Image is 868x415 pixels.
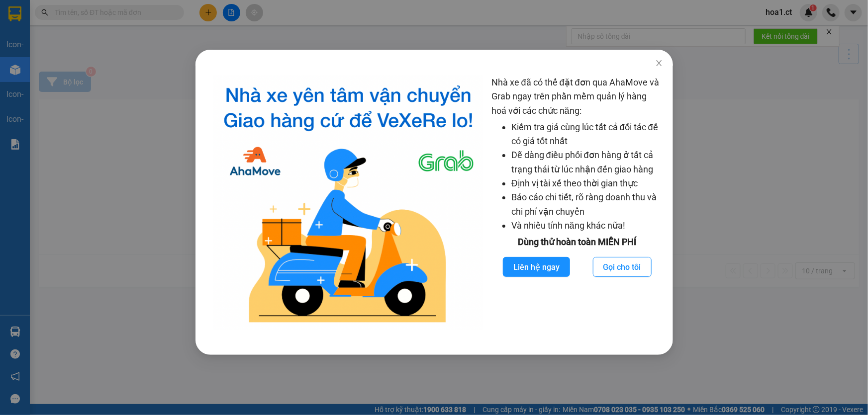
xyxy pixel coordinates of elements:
li: Và nhiều tính năng khác nữa! [511,219,663,233]
button: Close [645,50,673,78]
span: Liên hệ ngay [513,261,559,273]
span: close [655,59,663,67]
li: Dễ dàng điều phối đơn hàng ở tất cả trạng thái từ lúc nhận đến giao hàng [511,148,663,176]
li: Báo cáo chi tiết, rõ ràng doanh thu và chi phí vận chuyển [511,190,663,219]
button: Gọi cho tôi [592,257,651,277]
button: Liên hệ ngay [502,257,570,277]
li: Kiểm tra giá cùng lúc tất cả đối tác để có giá tốt nhất [511,120,663,149]
img: logo [213,76,483,330]
div: Dùng thử hoàn toàn MIỄN PHÍ [491,235,663,249]
div: Nhà xe đã có thể đặt đơn qua AhaMove và Grab ngay trên phần mềm quản lý hàng hoá với các chức năng: [491,76,663,330]
span: Gọi cho tôi [603,261,641,273]
li: Định vị tài xế theo thời gian thực [511,176,663,190]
